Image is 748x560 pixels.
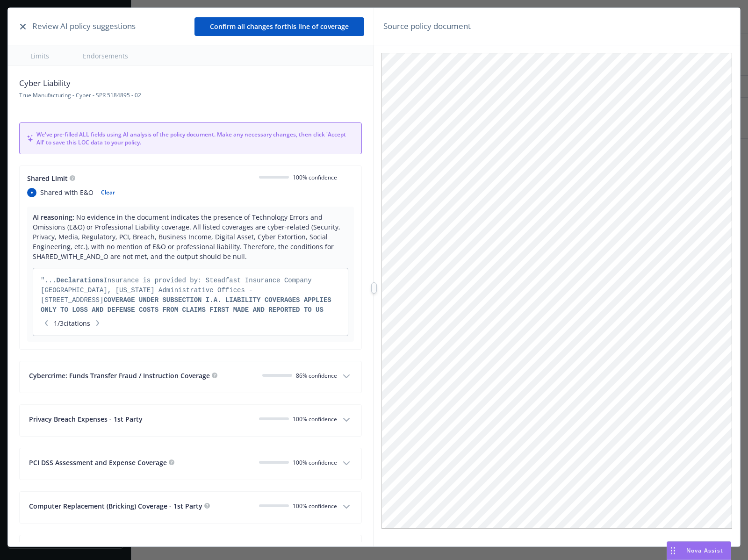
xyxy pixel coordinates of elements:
span: Source policy document [383,20,471,32]
button: Privacy Breach Expenses - 1st Party100% confidence [20,405,361,436]
button: Cybercrime: Funds Transfer Fraud / Instruction Coverage86% confidence [20,361,361,393]
button: Limits [19,45,60,65]
span: 100 % confidence [293,502,337,510]
button: Confirm all changes forthis line of coverage [194,17,364,36]
button: PCI DSS Assessment and Expense Coverage100% confidence [20,448,361,480]
button: Clear [95,186,121,199]
span: Computer Replacement (Bricking) Coverage - 1st Party [29,502,202,510]
span: No evidence in the document indicates the presence of Technology Errors and Omissions (E&O) or Pr... [33,213,340,261]
button: Computer Replacement (Bricking) Coverage - 1st Party100% confidence [20,492,361,523]
span: Shared with E&O [40,187,93,197]
button: Nova Assist [667,541,731,560]
span: 100 % confidence [293,173,337,181]
strong: Declarations [57,277,104,284]
div: "... ..." [41,276,340,315]
span: Cybercrime: Funds Transfer Fraud / Instruction Coverage [29,371,210,380]
div: Drag to move [667,542,679,560]
span: Cyber Liability [19,77,141,89]
span: PCI DSS Assessment and Expense Coverage [29,458,167,467]
span: True Manufacturing - Cyber - SPR 5184895 - 02 [19,91,141,99]
strong: COVERAGE UNDER SUBSECTION I.A. LIABILITY COVERAGES APPLIES ONLY TO LOSS AND DEFENSE COSTS FROM CL... [41,296,335,343]
span: Review AI policy suggestions [32,20,136,32]
span: 86 % confidence [296,372,337,380]
span: AI reasoning: [33,213,74,222]
span: 100 % confidence [293,459,337,467]
span: 1 / 3 citations [41,318,103,328]
span: We've pre-filled ALL fields using AI analysis of the policy document. Make any necessary changes,... [36,130,354,146]
span: Privacy Breach Expenses - 1st Party [29,415,143,424]
span: Nova Assist [686,546,723,554]
span: 100 % confidence [293,415,337,423]
input: Shared with E&O [27,188,36,197]
span: Shared Limit [27,174,68,183]
button: Endorsements [72,45,139,65]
